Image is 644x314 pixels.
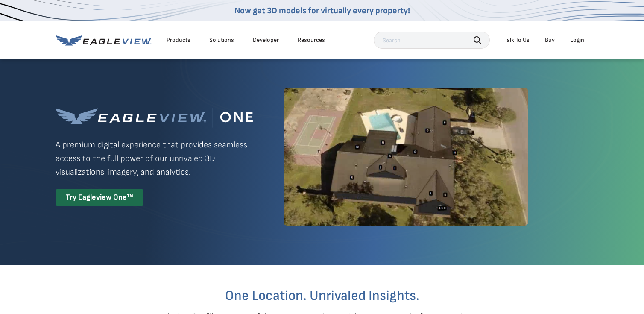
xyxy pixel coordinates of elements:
[545,36,555,44] a: Buy
[56,189,143,206] div: Try Eagleview One™
[56,108,253,128] img: Eagleview One™
[374,32,490,49] input: Search
[167,36,190,44] div: Products
[570,36,584,44] div: Login
[56,138,253,179] p: A premium digital experience that provides seamless access to the full power of our unrivaled 3D ...
[234,6,410,16] a: Now get 3D models for virtually every property!
[253,36,279,44] a: Developer
[298,36,325,44] div: Resources
[62,289,582,303] h2: One Location. Unrivaled Insights.
[504,36,530,44] div: Talk To Us
[209,36,234,44] div: Solutions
